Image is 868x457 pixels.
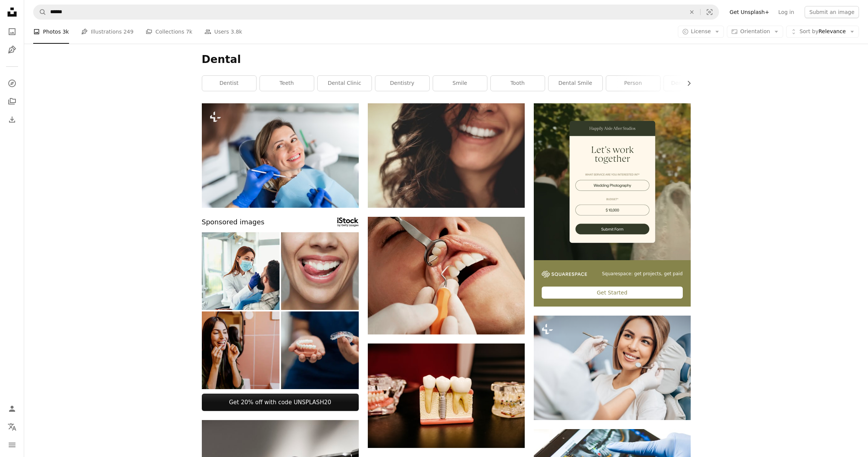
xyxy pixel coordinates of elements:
[534,316,691,420] img: good-looking woman with short hair sit in dental office and look at doctor with confidence, she h...
[202,103,359,208] img: A woman has an annual dental check-up in dentist surgery.
[433,76,487,91] a: smile
[202,53,691,66] h1: Dental
[34,5,46,19] button: Search Unsplash
[368,344,525,448] img: white and yellow wooden condiment shakers
[368,103,525,208] img: long black haired woman smiling close-up photography
[368,217,525,334] img: woman with silver and yellow hoop earrings
[204,20,242,44] a: Users 3.8k
[318,76,372,91] a: dental clinic
[725,6,774,18] a: Get Unsplash+
[5,401,20,416] a: Log in / Sign up
[202,232,280,310] img: Dentist examining patient's teeth in dental office
[727,26,783,38] button: Orientation
[542,271,587,278] img: file-1747939142011-51e5cc87e3c9
[202,217,264,228] span: Sponsored images
[534,364,691,371] a: good-looking woman with short hair sit in dental office and look at doctor with confidence, she h...
[5,76,20,91] a: Explore
[202,152,359,159] a: A woman has an annual dental check-up in dentist surgery.
[5,42,20,57] a: Illustrations
[799,28,818,34] span: Sort by
[202,311,280,389] img: Dental floss
[678,26,724,38] button: License
[682,76,691,91] button: scroll list to the right
[491,76,545,91] a: tooth
[123,28,134,36] span: 249
[281,311,359,389] img: Discussing Dental Options
[5,24,20,39] a: Photos
[281,232,359,310] img: Close-up of a cheerful woman licking her lips, highlighting dental health and joy
[368,392,525,399] a: white and yellow wooden condiment shakers
[5,112,20,127] a: Download History
[186,28,192,36] span: 7k
[260,76,314,91] a: teeth
[5,94,20,109] a: Collections
[5,437,20,452] button: Menu
[805,6,859,18] button: Submit an image
[202,394,359,411] a: Get 20% off with code UNSPLASH20
[534,103,691,307] a: Squarespace: get projects, get paidGet Started
[202,76,256,91] a: dentist
[799,28,846,35] span: Relevance
[231,28,242,36] span: 3.8k
[81,20,134,44] a: Illustrations 249
[606,76,660,91] a: person
[786,26,859,38] button: Sort byRelevance
[5,419,20,434] button: Language
[684,5,700,19] button: Clear
[774,6,799,18] a: Log in
[33,5,719,20] form: Find visuals sitewide
[701,5,719,19] button: Visual search
[375,76,429,91] a: dentistry
[664,76,718,91] a: dental implant
[602,271,683,277] span: Squarespace: get projects, get paid
[740,28,770,34] span: Orientation
[146,20,192,44] a: Collections 7k
[691,28,711,34] span: License
[368,272,525,279] a: woman with silver and yellow hoop earrings
[542,287,683,299] div: Get Started
[534,103,691,260] img: file-1747939393036-2c53a76c450aimage
[548,76,602,91] a: dental smile
[368,152,525,159] a: long black haired woman smiling close-up photography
